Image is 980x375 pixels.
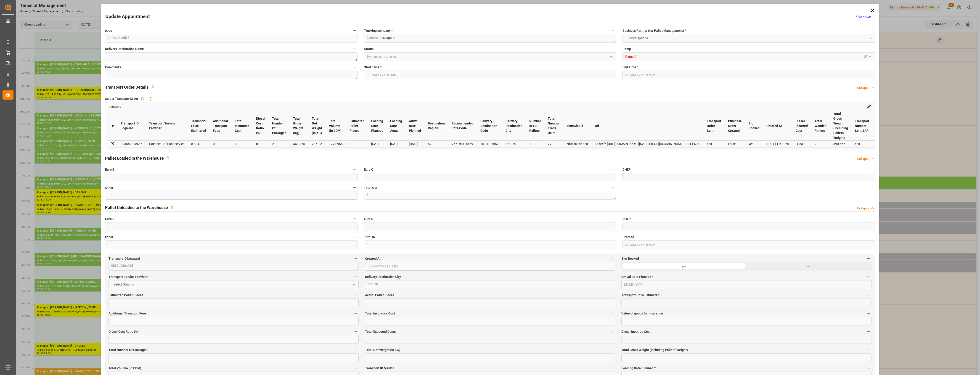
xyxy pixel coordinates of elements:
[610,234,616,240] button: Total In
[548,141,559,147] div: 27
[253,111,269,141] th: Diesel Cost Ratio (%)
[105,65,121,70] span: Comments
[609,310,615,316] button: Total Insurance Cost
[746,262,871,271] div: no
[364,217,373,221] span: Euro C
[387,111,405,141] th: Loading Date Actual
[621,256,639,261] span: Slot Booked
[365,280,615,289] textarea: Arques
[105,34,357,43] textarea: 7d0ea07b6d28
[566,141,588,147] div: 7d0ea07b6d28
[502,111,526,141] th: Delivery Destination City
[409,141,421,147] div: [DATE]
[622,28,686,33] span: Business Partner (for Pallet Management)
[109,311,146,316] span: Additional Transport Fees
[365,311,395,316] span: Total Insurance Cost
[352,64,358,70] button: Comments
[326,111,346,141] th: Total Volume (in CDM)
[621,366,656,371] span: Loading Date Planned
[610,185,616,190] button: Total Out
[364,240,616,249] textarea: 0
[866,365,871,371] button: Loading Date Planned *
[728,141,742,147] div: False
[105,28,112,33] span: code
[477,111,502,141] th: Delivery Destination Code
[866,347,871,353] button: Total Gross Weight (Including Pallets' Weight)
[105,185,113,190] span: Other
[857,206,869,211] div: Collapse
[353,256,359,261] button: Transport ID Logward
[352,185,358,190] button: Other
[811,111,830,141] th: Total Wooden Pallets
[111,282,136,287] span: Select Options
[815,141,826,147] div: 2
[622,52,875,61] input: Type to search/select
[622,235,634,240] span: Created
[365,348,400,352] span: Total Net Weight (in KG)
[830,111,851,141] th: Total Gross Weight (Including Pallets' Weight)
[869,234,875,240] button: Created
[428,141,445,147] div: 62
[866,310,871,316] button: Value of goods for Insurance
[352,216,358,222] button: Euro B
[707,141,721,147] div: Yes
[312,141,322,147] div: 285.12
[866,53,873,60] button: open menu
[869,166,875,172] button: CHEP
[353,347,359,353] button: Total Number Of Packages
[235,141,249,147] div: 0
[622,167,631,172] span: CHEP
[364,191,616,200] textarea: 0
[364,28,393,33] span: Trucking company
[109,105,121,108] span: transport
[609,329,615,335] button: Total Expected Costs
[364,71,616,79] input: DD-MM-YYYY HH:MM
[622,34,875,43] button: open menu
[109,329,139,334] span: Diesel Cost Ratio (%)
[796,141,808,147] div: -1.5319
[424,111,448,141] th: Destination Region
[269,111,290,141] th: Total Number Of Packages
[364,185,377,190] span: Total Out
[609,274,615,280] button: Delivery Destination City
[105,155,164,161] h2: Pallet Loaded in the Warehouse
[290,111,308,141] th: Total Gross Weight (Kg)
[352,234,358,240] button: Other
[109,262,358,271] textarea: 0035b080e4d5
[105,96,138,101] span: Select Transport Order
[364,65,381,70] span: Start Time
[622,65,638,70] span: End Time
[256,141,265,147] div: 0
[109,293,143,298] span: Estimated Pallet Places
[544,111,563,141] th: Total Number Trade Units
[452,141,474,147] div: 7571dea1aed9
[329,141,343,147] div: 1273.968
[725,111,745,141] th: Purchase Order Created
[621,348,688,352] span: Total Gross Weight (Including Pallets' Weight)
[703,111,725,141] th: Transport Order Sent
[105,167,114,172] span: Euro B
[480,141,499,147] div: 0010007667
[105,13,150,20] h2: Update Appointment
[608,53,614,60] button: open menu
[371,141,383,147] div: [DATE]
[364,34,616,43] textarea: Dachser messagerie
[105,217,114,221] span: Euro B
[866,256,871,261] button: Slot Booked
[610,46,616,52] button: Status
[792,111,811,141] th: Diesel Incurred Cost
[191,141,206,147] div: 87.04
[105,235,113,240] span: Other
[352,166,358,172] button: Euro B
[213,141,228,147] div: 0
[595,141,700,147] div: <a href='[URL][DOMAIN_NAME][DATE]'> [URL][DOMAIN_NAME][DATE] </a>
[353,274,359,280] button: Transport Service Provider
[745,111,763,141] th: Slot Booked
[610,64,616,70] button: Start Time *
[109,366,141,371] span: Total Volume (in CDM)
[365,262,615,271] input: DD-MM-YYYY HH:MM
[164,153,172,162] button: View description
[855,141,869,147] div: Yes
[405,111,424,141] th: Arrival Date Planned
[352,46,358,52] button: Delivery Destination Name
